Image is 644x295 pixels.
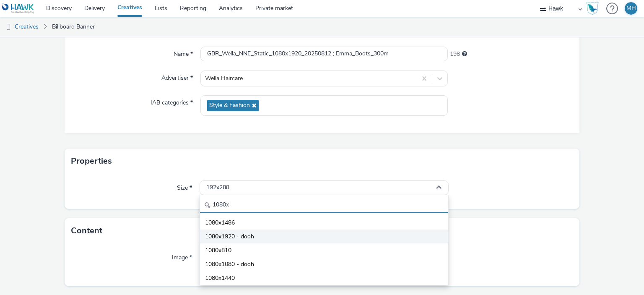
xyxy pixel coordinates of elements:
span: 198 [450,50,460,58]
img: dooh [4,23,13,31]
label: Image * [169,250,195,262]
span: 1080x1080 - dooh [205,260,254,269]
input: Search... [200,198,448,213]
label: Advertiser * [158,70,196,82]
span: Style & Fashion [209,102,250,109]
label: Size * [174,180,195,192]
span: 1080x1920 - dooh [205,232,254,241]
input: Name [200,47,447,61]
span: 192x288 [206,184,229,191]
label: IAB categories * [147,95,196,107]
h3: Properties [71,155,112,167]
span: 1080x810 [205,246,231,255]
img: Hawk Academy [586,2,599,15]
a: Hawk Academy [586,2,602,15]
h3: Content [71,225,102,237]
a: Billboard Banner [48,17,99,37]
span: 1080x1486 [205,219,235,227]
div: MH [626,2,636,15]
div: Maximum 255 characters [462,50,467,58]
label: Name * [170,47,196,58]
span: 1080x1440 [205,274,235,282]
img: undefined Logo [2,3,34,14]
